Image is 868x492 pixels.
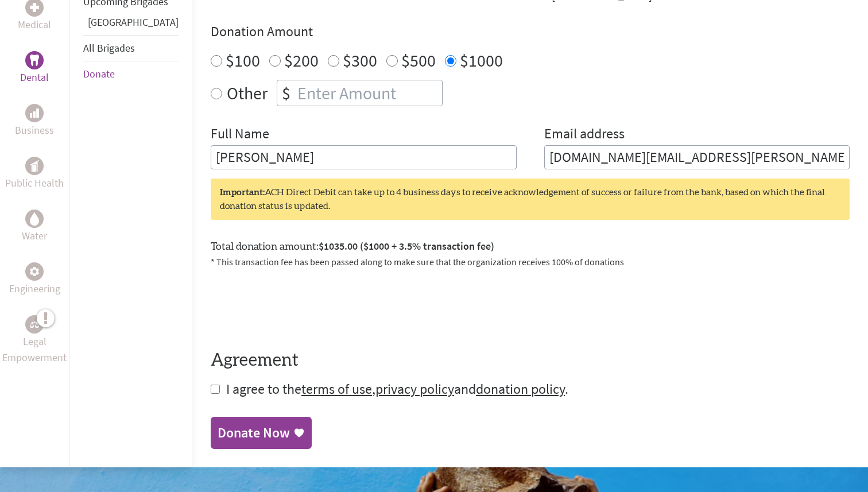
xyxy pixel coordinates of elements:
div: Donate Now [218,424,290,442]
p: Public Health [5,175,64,191]
label: $300 [343,49,377,71]
a: Donate [83,67,115,80]
div: Engineering [25,262,44,281]
a: Public HealthPublic Health [5,157,64,191]
span: $1035.00 ($1000 + 3.5% transaction fee) [319,239,494,253]
p: Medical [18,17,51,33]
img: Dental [30,55,39,65]
div: Public Health [25,157,44,175]
p: * This transaction fee has been passed along to make sure that the organization receives 100% of ... [211,255,850,269]
a: donation policy [476,380,565,398]
span: I agree to the , and . [226,380,568,398]
div: Legal Empowerment [25,315,44,334]
div: Water [25,210,44,228]
input: Your Email [544,145,850,169]
a: BusinessBusiness [15,104,54,138]
p: Engineering [9,281,60,297]
label: $200 [284,49,319,71]
label: Full Name [211,125,269,145]
label: Other [227,80,268,106]
div: Dental [25,51,44,69]
p: Legal Empowerment [2,334,67,366]
h4: Agreement [211,350,850,371]
a: Legal EmpowermentLegal Empowerment [2,315,67,366]
input: Enter Full Name [211,145,517,169]
strong: Important: [220,188,265,197]
p: Water [22,228,47,244]
p: Dental [20,69,49,86]
p: Business [15,122,54,138]
h4: Donation Amount [211,22,850,41]
a: All Brigades [83,41,135,55]
img: Engineering [30,266,39,276]
label: $100 [226,49,260,71]
label: Email address [544,125,625,145]
li: Donate [83,61,179,87]
div: Business [25,104,44,122]
li: All Brigades [83,35,179,61]
a: terms of use [301,380,372,398]
iframe: reCAPTCHA [211,282,385,327]
a: Donate Now [211,417,312,449]
img: Water [30,212,39,225]
a: privacy policy [375,380,454,398]
a: DentalDental [20,51,49,86]
img: Legal Empowerment [30,321,39,328]
div: ACH Direct Debit can take up to 4 business days to receive acknowledgement of success or failure ... [211,179,850,220]
img: Public Health [30,160,39,172]
a: EngineeringEngineering [9,262,60,297]
a: WaterWater [22,210,47,244]
li: Panama [83,14,179,35]
label: $500 [401,49,436,71]
label: $1000 [460,49,503,71]
a: [GEOGRAPHIC_DATA] [88,16,179,29]
input: Enter Amount [295,80,442,106]
img: Medical [30,3,39,12]
div: $ [277,80,295,106]
label: Total donation amount: [211,238,494,255]
img: Business [30,109,39,118]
